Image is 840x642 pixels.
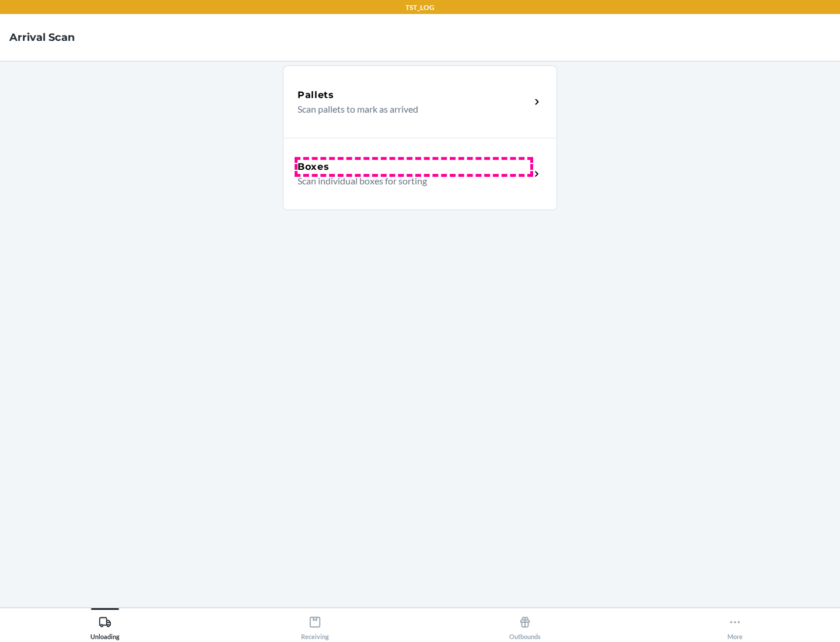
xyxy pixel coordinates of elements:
[283,138,557,210] a: BoxesScan individual boxes for sorting
[297,160,330,174] h5: Boxes
[283,65,557,138] a: PalletsScan pallets to mark as arrived
[405,2,435,13] p: TST_LOG
[301,611,329,640] div: Receiving
[297,174,521,188] p: Scan individual boxes for sorting
[210,608,420,640] button: Receiving
[727,611,743,640] div: More
[297,102,521,116] p: Scan pallets to mark as arrived
[509,611,541,640] div: Outbounds
[9,30,75,45] h4: Arrival Scan
[297,88,334,102] h5: Pallets
[630,608,840,640] button: More
[420,608,630,640] button: Outbounds
[90,611,120,640] div: Unloading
